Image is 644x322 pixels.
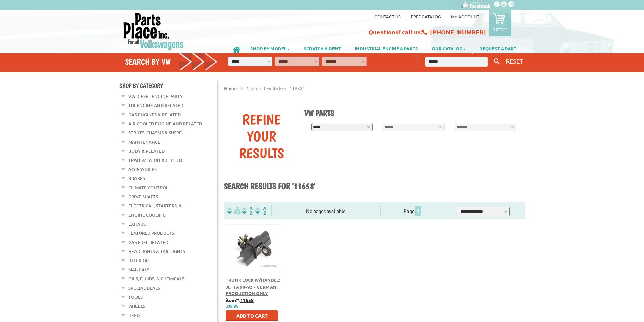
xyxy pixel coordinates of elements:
a: VW Diesel Engine Parts [128,92,182,101]
a: SHOP BY MODEL [244,43,297,54]
a: Transmission & Clutch [128,156,182,165]
img: Parts Place Inc! [123,12,184,51]
a: Gas Engines & Related [128,110,181,119]
a: Climate Control [128,183,168,192]
button: Keyword Search [492,56,502,67]
span: Search results for: '11658' [247,85,304,91]
a: Free Catalog [411,14,441,19]
span: 1 [415,206,421,216]
h4: Shop By Category [119,82,217,89]
h1: VW Parts [304,108,520,118]
a: Headlights & Tail Lights [128,247,185,256]
h1: Search results for '11658' [224,181,525,192]
a: Manuals [128,265,149,274]
a: SCRATCH & DENT [297,43,348,54]
a: Maintenance [128,138,160,146]
a: Brakes [128,174,145,183]
a: Special Deals [128,283,160,292]
span: $39.95 [226,304,238,309]
h4: Search by VW [125,57,218,67]
a: Home [224,85,237,91]
a: REQUEST A PART [473,43,523,54]
a: Used [128,311,140,320]
a: Accessories [128,165,157,174]
div: Refine Your Results [229,111,294,162]
div: No pages available [272,207,380,215]
button: Add to Cart [226,310,278,321]
a: Oils, Fluids, & Chemicals [128,274,184,283]
button: RESET [503,56,526,66]
span: Add to Cart [236,313,268,319]
u: 11658 [240,297,254,303]
a: Drive Shafts [128,192,158,201]
a: OUR CATALOG [425,43,472,54]
a: TDI Engine and Related [128,101,183,110]
a: Air Cooled Engine and Related [128,119,202,128]
img: filterpricelow.svg [227,207,241,215]
img: Sort by Headline [241,207,254,215]
a: Trunk Lock w/Handle: Jetta 90-92 - German Production Only [226,277,280,296]
div: Page [380,205,445,216]
a: Wheels [128,302,145,311]
a: Body & Related [128,147,165,155]
a: Engine Cooling [128,210,166,219]
a: Electrical, Starters, &... [128,201,185,210]
a: 0 items [489,10,511,36]
img: Sort by Sales Rank [254,207,268,215]
a: Tools [128,293,143,301]
a: Featured Products [128,229,174,238]
a: INDUSTRIAL ENGINE & PARTS [348,43,425,54]
b: item#: [226,297,254,303]
a: My Account [451,14,479,19]
a: Struts, Chassis & Suspe... [128,128,185,137]
a: Contact us [374,14,401,19]
a: Interior [128,256,149,265]
span: RESET [506,57,523,65]
a: Exhaust [128,220,148,228]
p: 0 items [493,27,508,32]
a: Gas Fuel Related [128,238,168,247]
